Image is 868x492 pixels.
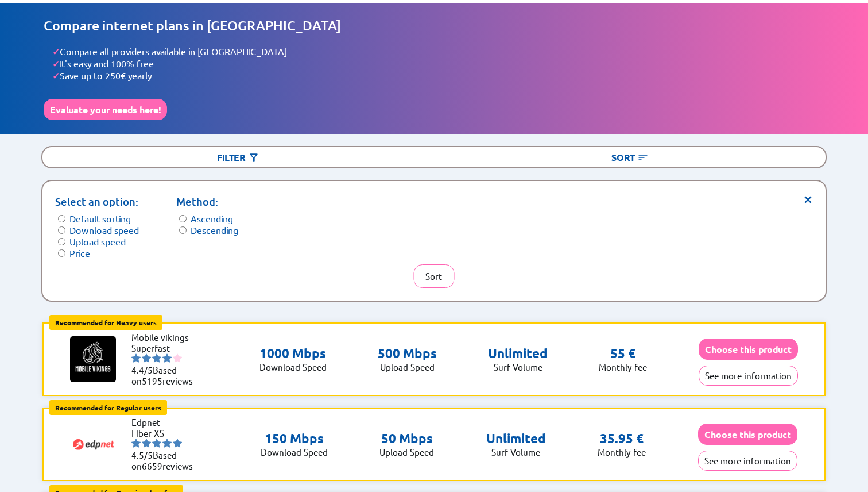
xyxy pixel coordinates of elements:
a: See more information [699,370,798,381]
img: starnr1 [131,353,141,363]
img: Button open the filtering menu [248,152,259,163]
span: ✓ [52,70,60,82]
p: Method: [176,194,238,210]
p: Unlimited [486,430,546,447]
img: starnr5 [173,353,182,363]
li: Based on reviews [131,449,200,471]
p: 1000 Mbps [259,345,327,362]
p: Monthly fee [598,447,646,458]
p: Download Speed [261,447,328,458]
p: 500 Mbps [378,345,437,362]
span: 4.5/5 [131,449,153,460]
li: Based on reviews [131,364,200,386]
div: Filter [42,147,434,167]
img: Button open the sorting menu [637,152,649,163]
img: starnr5 [173,439,182,448]
li: Fiber XS [131,428,200,439]
img: Logo of Mobile vikings [70,336,116,382]
li: It's easy and 100% free [52,57,825,70]
p: Download Speed [259,362,327,372]
li: Compare all providers available in [GEOGRAPHIC_DATA] [52,45,825,57]
div: Sort [434,147,826,167]
label: Ascending [191,213,233,224]
p: Surf Volume [486,447,546,458]
span: ✓ [52,45,60,57]
span: 6659 [142,460,162,471]
p: Monthly fee [599,362,647,372]
li: Superfast [131,343,200,353]
p: Upload Speed [379,447,434,458]
p: 150 Mbps [261,430,328,447]
img: starnr4 [162,439,172,448]
p: Select an option: [55,194,139,210]
img: starnr1 [131,439,141,448]
img: starnr4 [162,353,172,363]
p: Surf Volume [488,362,548,372]
label: Upload speed [69,236,126,247]
h1: Compare internet plans in [GEOGRAPHIC_DATA] [44,17,825,34]
a: See more information [698,455,797,466]
button: See more information [698,451,797,471]
label: Default sorting [69,213,131,224]
button: Choose this product [699,339,798,360]
img: starnr3 [152,353,161,363]
span: 4.4/5 [131,364,153,375]
b: Recommended for Regular users [55,403,161,412]
img: Logo of Edpnet [71,421,117,467]
img: starnr3 [152,439,161,448]
li: Save up to 250€ yearly [52,70,825,82]
img: starnr2 [142,353,151,363]
p: Upload Speed [378,362,437,372]
span: × [803,194,813,202]
button: Sort [413,264,454,288]
a: Choose this product [698,429,797,440]
label: Price [69,247,90,259]
label: Descending [191,224,238,236]
b: Recommended for Heavy users [55,318,157,327]
p: Unlimited [488,345,548,362]
span: 5195 [142,375,162,386]
p: 55 € [610,345,635,362]
button: See more information [699,366,798,386]
li: Mobile vikings [131,332,200,343]
button: Evaluate your needs here! [44,99,167,120]
li: Edpnet [131,417,200,428]
label: Download speed [69,224,139,236]
img: starnr2 [142,439,151,448]
p: 35.95 € [600,430,644,447]
p: 50 Mbps [379,430,434,447]
a: Choose this product [699,344,798,355]
span: ✓ [52,57,60,70]
button: Choose this product [698,424,797,445]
